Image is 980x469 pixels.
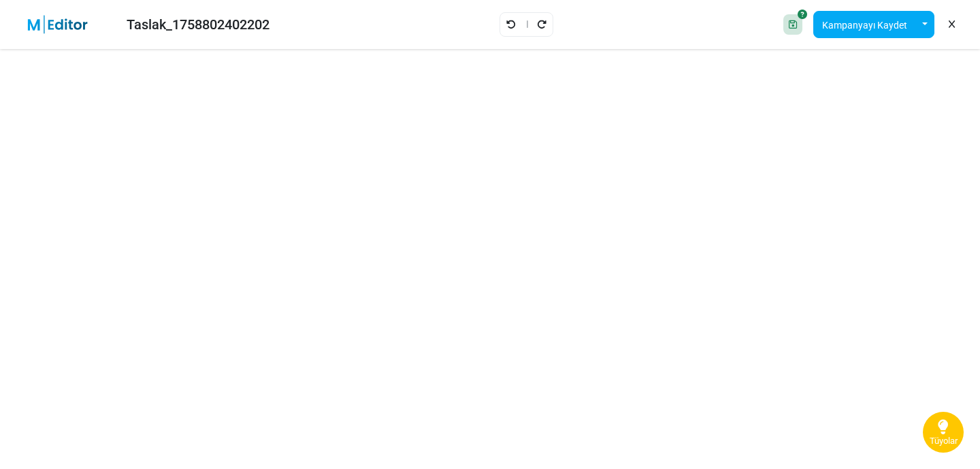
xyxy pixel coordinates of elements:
font: Kampanyayı Kaydet [822,20,907,31]
font: Taslak_1758802402202 [127,16,269,33]
i: SoftSave® kapalı [798,10,807,19]
a: Geri al [506,16,517,33]
button: Kampanyayı Kaydet [813,11,916,38]
a: Yeniden yap [536,16,547,33]
font: Tüyolar [930,436,958,446]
